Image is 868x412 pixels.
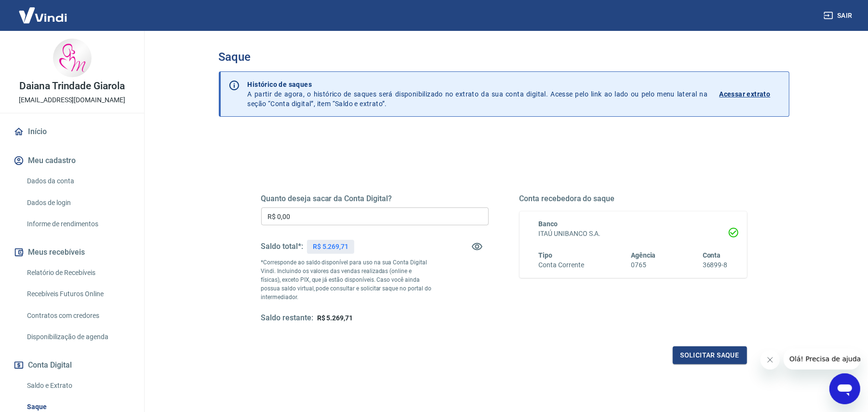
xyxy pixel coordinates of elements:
[822,7,856,25] button: Sair
[23,284,133,304] a: Recebíveis Futuros Online
[539,220,558,228] span: Banco
[23,214,133,234] a: Informe de rendimentos
[23,263,133,283] a: Relatório de Recebíveis
[539,229,728,239] h6: ITAÚ UNIBANCO S.A.
[261,242,303,251] h5: Saldo total*:
[520,194,747,204] h5: Conta recebedora do saque
[219,50,789,64] h3: Saque
[23,171,133,191] a: Dados da conta
[317,314,353,322] span: R$ 5.269,71
[19,95,125,105] p: [EMAIL_ADDRESS][DOMAIN_NAME]
[261,194,489,204] h5: Quanto deseja sacar da Conta Digital?
[784,348,860,370] iframe: Mensagem da empresa
[23,306,133,326] a: Contratos com credores
[313,242,348,252] p: R$ 5.269,71
[539,251,553,259] span: Tipo
[631,260,656,270] h6: 0765
[703,251,721,259] span: Conta
[673,346,747,364] button: Solicitar saque
[53,39,92,77] img: 78a5abb7-2530-42a1-8371-1b573bf48070.jpeg
[539,260,584,270] h6: Conta Corrente
[720,89,771,99] p: Acessar extrato
[6,7,81,14] span: Olá! Precisa de ajuda?
[19,81,125,91] p: Daiana Trindade Giarola
[12,242,133,263] button: Meus recebíveis
[631,251,656,259] span: Agência
[703,260,728,270] h6: 36899-8
[720,80,781,109] a: Acessar extrato
[12,150,133,171] button: Meu cadastro
[23,376,133,396] a: Saldo e Extrato
[261,258,432,302] p: *Corresponde ao saldo disponível para uso na sua Conta Digital Vindi. Incluindo os valores das ve...
[761,350,780,370] iframe: Fechar mensagem
[12,0,74,30] img: Vindi
[248,80,708,89] p: Histórico de saques
[12,355,133,376] button: Conta Digital
[23,193,133,213] a: Dados de login
[23,327,133,347] a: Disponibilização de agenda
[829,373,860,404] iframe: Botão para abrir a janela de mensagens
[12,121,133,142] a: Início
[261,313,313,323] h5: Saldo restante:
[248,80,708,109] p: A partir de agora, o histórico de saques será disponibilizado no extrato da sua conta digital. Ac...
